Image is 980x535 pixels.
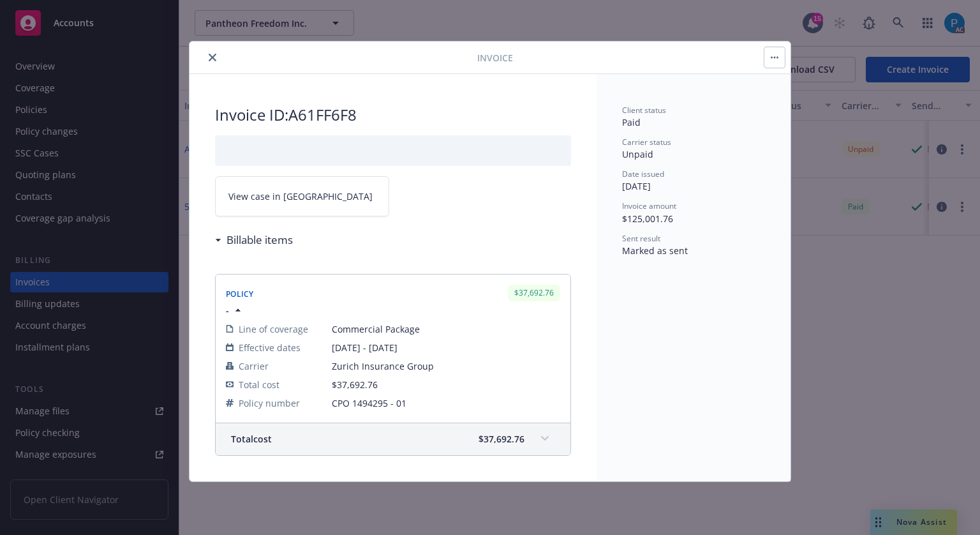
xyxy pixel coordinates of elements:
[332,396,560,410] span: CPO 1494295 - 01
[239,359,269,373] span: Carrier
[215,232,293,248] div: Billable items
[508,285,560,301] div: $37,692.76
[226,289,254,299] span: Policy
[205,50,220,65] button: close
[622,245,688,257] span: Marked as sent
[332,322,560,336] span: Commercial Package
[332,359,560,373] span: Zurich Insurance Group
[622,213,673,225] span: $125,001.76
[622,169,664,179] span: Date issued
[622,105,666,116] span: Client status
[622,137,671,147] span: Carrier status
[622,116,641,128] span: Paid
[239,378,279,391] span: Total cost
[622,233,660,244] span: Sent result
[226,304,229,317] span: -
[239,396,300,410] span: Policy number
[239,341,301,354] span: Effective dates
[622,148,653,160] span: Unpaid
[332,379,378,391] span: $37,692.76
[239,322,308,336] span: Line of coverage
[622,180,651,192] span: [DATE]
[332,341,560,354] span: [DATE] - [DATE]
[226,304,244,317] button: -
[226,232,293,248] h3: Billable items
[228,190,373,203] span: View case in [GEOGRAPHIC_DATA]
[215,105,571,125] h2: Invoice ID: A61FF6F8
[215,176,389,216] a: View case in [GEOGRAPHIC_DATA]
[231,432,272,446] span: Total cost
[477,51,513,64] span: Invoice
[216,423,570,455] div: Totalcost$37,692.76
[622,200,676,211] span: Invoice amount
[479,432,524,446] span: $37,692.76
